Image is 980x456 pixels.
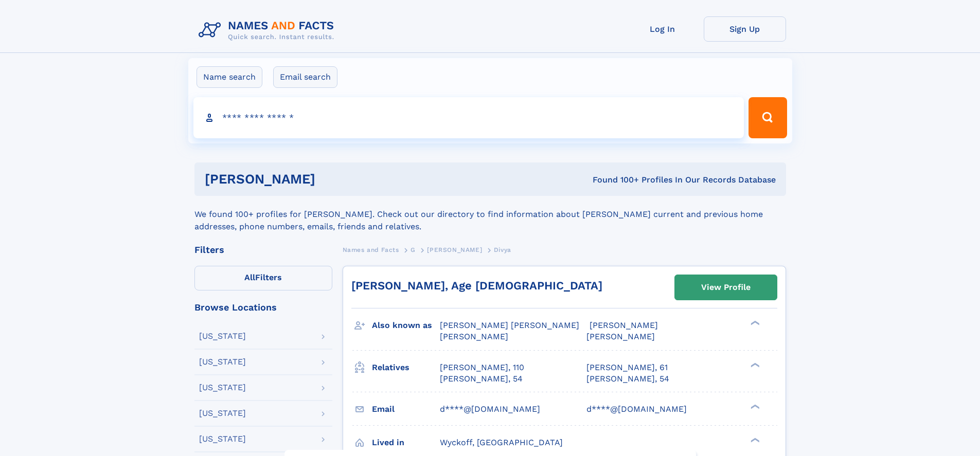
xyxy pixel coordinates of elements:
[372,434,440,451] h3: Lived in
[343,243,399,256] a: Names and Facts
[273,66,337,88] label: Email search
[440,362,524,373] a: [PERSON_NAME], 110
[621,16,704,42] a: Log In
[675,275,777,300] a: View Profile
[748,403,760,410] div: ❯
[748,320,760,326] div: ❯
[199,358,246,366] div: [US_STATE]
[194,196,786,233] div: We found 100+ profiles for [PERSON_NAME]. Check out our directory to find information about [PERS...
[701,276,751,299] div: View Profile
[372,317,440,334] h3: Also known as
[199,435,246,443] div: [US_STATE]
[440,437,563,447] span: Wyckoff, [GEOGRAPHIC_DATA]
[704,16,786,42] a: Sign Up
[427,243,482,256] a: [PERSON_NAME]
[372,359,440,376] h3: Relatives
[372,400,440,418] h3: Email
[586,373,669,385] a: [PERSON_NAME], 54
[748,436,760,443] div: ❯
[199,332,246,340] div: [US_STATE]
[194,245,332,254] div: Filters
[440,332,508,341] span: [PERSON_NAME]
[244,272,255,282] span: All
[194,16,343,44] img: Logo Names and Facts
[586,332,655,341] span: [PERSON_NAME]
[194,266,332,290] label: Filters
[411,246,416,253] span: G
[494,246,511,253] span: Divya
[590,320,658,330] span: [PERSON_NAME]
[199,409,246,417] div: [US_STATE]
[205,173,454,186] h1: [PERSON_NAME]
[197,66,262,88] label: Name search
[194,303,332,312] div: Browse Locations
[199,384,246,392] div: [US_STATE]
[411,243,416,256] a: G
[749,97,787,138] button: Search Button
[193,97,744,138] input: search input
[427,246,482,253] span: [PERSON_NAME]
[440,373,523,385] a: [PERSON_NAME], 54
[351,279,602,292] a: [PERSON_NAME], Age [DEMOGRAPHIC_DATA]
[454,174,776,186] div: Found 100+ Profiles In Our Records Database
[748,361,760,368] div: ❯
[440,320,579,330] span: [PERSON_NAME] [PERSON_NAME]
[586,362,668,373] a: [PERSON_NAME], 61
